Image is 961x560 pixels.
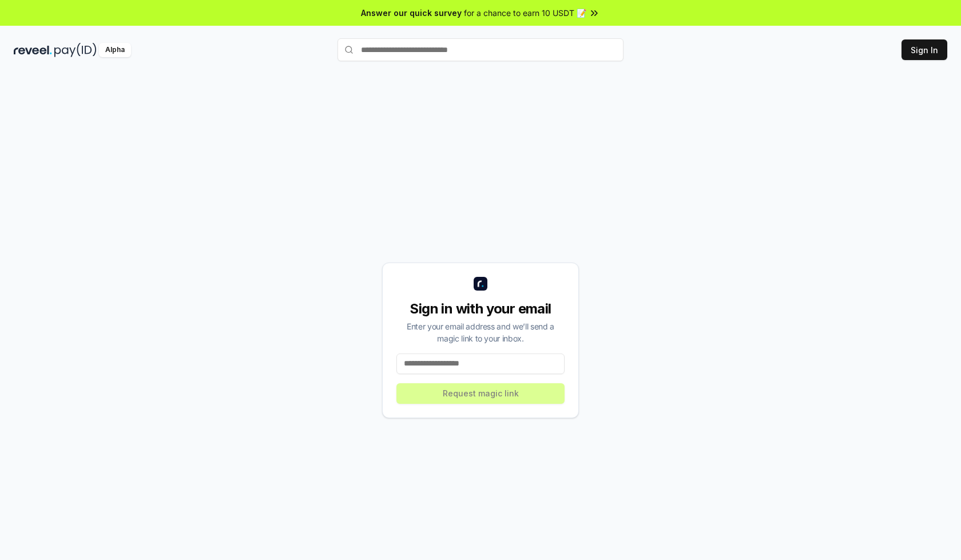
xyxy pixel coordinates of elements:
[464,7,586,19] span: for a chance to earn 10 USDT 📝
[361,7,462,19] span: Answer our quick survey
[99,43,131,57] div: Alpha
[396,300,565,318] div: Sign in with your email
[14,43,52,57] img: reveel_dark
[54,43,97,57] img: pay_id
[902,39,947,60] button: Sign In
[474,277,487,291] img: logo_small
[396,320,565,344] div: Enter your email address and we’ll send a magic link to your inbox.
